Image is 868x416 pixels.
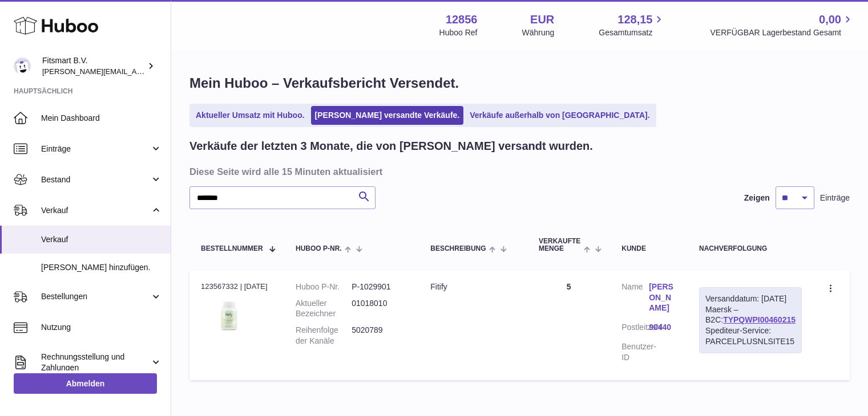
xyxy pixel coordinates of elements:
span: Mein Dashboard [41,113,162,124]
dt: Postleitzahl [621,322,649,336]
div: Fitify [430,282,516,292]
dt: Reihenfolge der Kanäle [296,325,352,346]
a: 128,15 Gesamtumsatz [599,12,665,38]
span: Einträge [41,144,150,154]
div: 123567332 | [DATE] [201,282,273,292]
dt: Huboo P-Nr. [296,282,352,292]
div: Versanddatum: [DATE] [705,293,796,304]
span: Bestellungen [41,291,150,302]
div: Spediteur-Service: PARCELPLUSNLSITE15 [705,325,796,347]
a: Abmelden [14,373,157,394]
img: 128561739542540.png [201,295,258,336]
dt: Benutzer-ID [621,341,649,363]
div: Nachverfolgung [699,245,802,252]
div: Währung [522,27,555,38]
span: Bestellnummer [201,245,263,252]
span: Nutzung [41,322,162,333]
a: Verkäufe außerhalb von [GEOGRAPHIC_DATA]. [466,106,653,125]
a: 90440 [649,322,676,333]
dd: 01018010 [352,298,407,320]
span: Verkaufte Menge [539,238,581,252]
dd: P-1029901 [352,282,407,292]
span: Bestand [41,174,150,185]
dt: Aktueller Bezeichner [296,298,352,320]
strong: EUR [530,12,554,27]
div: Fitsmart B.V. [42,55,145,77]
span: 128,15 [617,12,652,27]
a: Aktueller Umsatz mit Huboo. [192,106,309,125]
dd: 5020789 [352,325,407,346]
h2: Verkäufe der letzten 3 Monate, die von [PERSON_NAME] versandt wurden. [189,138,593,154]
td: 5 [527,270,610,380]
a: [PERSON_NAME] [649,282,676,314]
span: Verkauf [41,234,162,245]
span: [PERSON_NAME][EMAIL_ADDRESS][DOMAIN_NAME] [42,67,229,76]
span: Verkauf [41,205,150,216]
span: 0,00 [819,12,841,27]
a: [PERSON_NAME] versandte Verkäufe. [311,106,464,125]
span: Einträge [820,193,850,203]
a: TYPQWPI00460215 [723,315,796,324]
span: Beschreibung [430,245,486,252]
span: Huboo P-Nr. [296,245,342,252]
span: [PERSON_NAME] hinzufügen. [41,262,162,273]
a: 0,00 VERFÜGBAR Lagerbestand Gesamt [710,12,854,38]
div: Maersk – B2C: [699,287,802,353]
div: Huboo Ref [439,27,478,38]
label: Zeigen [744,193,770,203]
dt: Name [621,282,649,317]
div: Kunde [621,245,676,252]
span: Rechnungsstellung und Zahlungen [41,352,150,373]
span: VERFÜGBAR Lagerbestand Gesamt [710,27,854,38]
h1: Mein Huboo – Verkaufsbericht Versendet. [189,74,850,92]
strong: 12856 [446,12,478,27]
span: Gesamtumsatz [599,27,665,38]
img: jonathan@leaderoo.com [14,58,31,75]
h3: Diese Seite wird alle 15 Minuten aktualisiert [189,165,847,178]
